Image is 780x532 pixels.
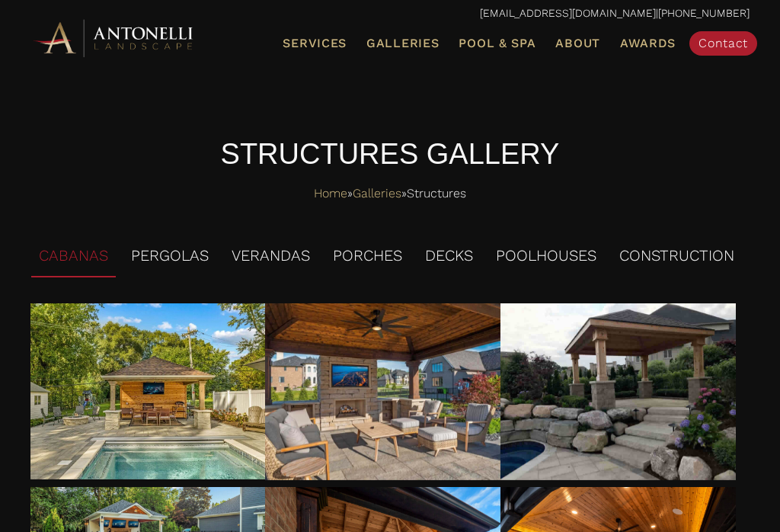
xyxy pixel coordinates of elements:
[620,36,676,50] span: Awards
[366,36,439,50] span: Galleries
[30,4,750,24] p: |
[698,36,748,50] span: Contact
[658,7,750,19] a: [PHONE_NUMBER]
[360,34,445,53] a: Galleries
[488,236,604,277] li: POOLHOUSES
[452,34,542,53] a: Pool & Spa
[277,34,353,53] a: Services
[407,182,466,205] span: Structures
[31,236,116,277] li: CABANAS
[480,7,656,19] a: [EMAIL_ADDRESS][DOMAIN_NAME]
[689,31,757,56] a: Contact
[555,37,600,50] span: About
[30,17,198,59] img: Antonelli Horizontal Logo
[30,134,750,175] h4: STRUCTURES GALLERY
[353,182,401,205] a: Galleries
[549,34,606,53] a: About
[614,34,682,53] a: Awards
[283,37,347,50] span: Services
[612,236,742,277] li: CONSTRUCTION
[314,182,347,205] a: Home
[325,236,410,277] li: PORCHES
[314,182,466,205] span: » »
[224,236,318,277] li: VERANDAS
[30,182,750,205] nav: Breadcrumbs
[123,236,216,277] li: PERGOLAS
[459,36,535,50] span: Pool & Spa
[417,236,481,277] li: DECKS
